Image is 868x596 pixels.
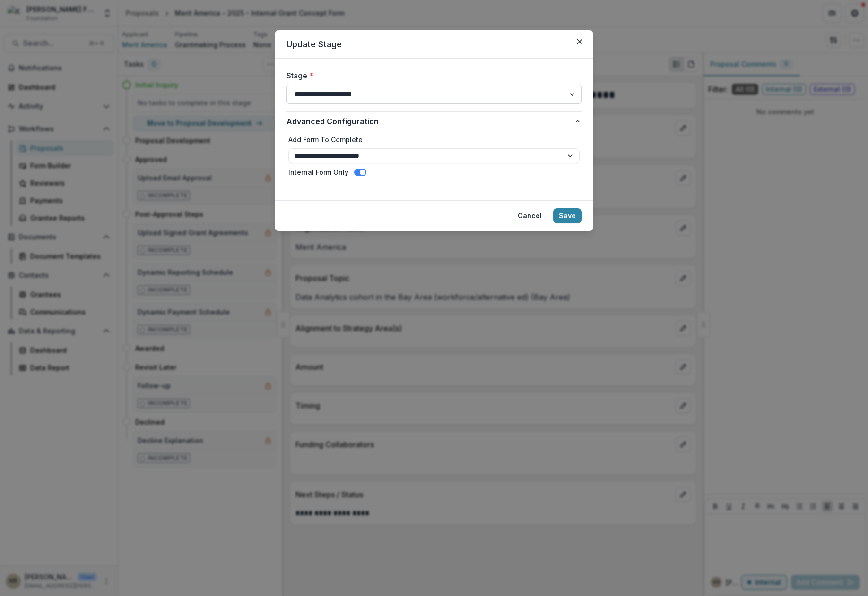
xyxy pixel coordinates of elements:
button: Cancel [512,208,547,223]
button: Close [572,34,587,49]
header: Update Stage [275,30,593,59]
div: Advanced Configuration [286,131,582,185]
label: Add Form To Complete [288,135,580,145]
button: Save [553,208,582,223]
label: Stage [286,70,576,81]
button: Advanced Configuration [286,112,582,131]
label: Internal Form Only [288,167,348,177]
span: Advanced Configuration [286,116,574,127]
